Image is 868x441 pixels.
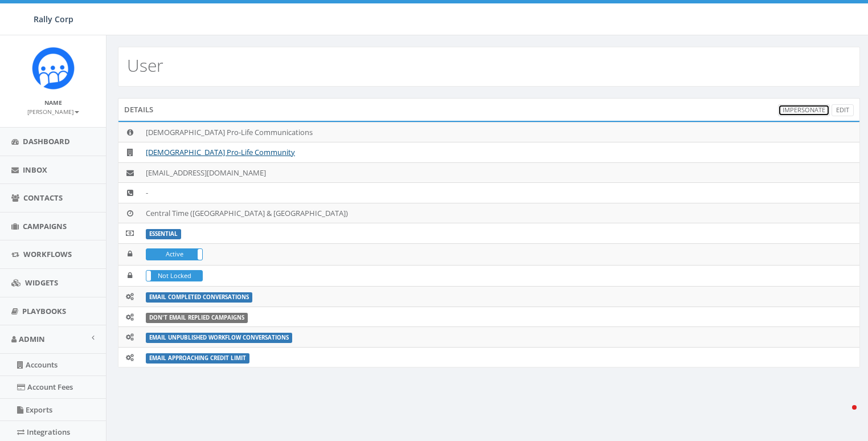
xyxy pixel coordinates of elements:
a: Edit [832,104,854,116]
td: [EMAIL_ADDRESS][DOMAIN_NAME] [141,162,859,183]
div: Details [118,98,860,121]
h2: User [127,56,163,75]
label: Email Completed Conversations [146,292,252,303]
span: Campaigns [23,221,67,231]
small: Name [44,99,62,107]
a: [DEMOGRAPHIC_DATA] Pro-Life Community [146,147,295,157]
td: [DEMOGRAPHIC_DATA] Pro-Life Communications [141,122,859,142]
iframe: Intercom live chat [829,402,857,430]
div: LockedNot Locked [146,270,203,281]
small: [PERSON_NAME] [27,108,79,116]
span: Admin [19,334,45,344]
span: Dashboard [23,136,70,146]
label: Don't Email Replied Campaigns [146,313,248,323]
span: Workflows [23,249,72,259]
label: Email Unpublished Workflow Conversations [146,333,292,343]
span: Widgets [25,277,58,288]
label: Active [146,249,202,259]
td: - [141,183,859,203]
img: Icon_1.png [32,47,75,89]
span: Playbooks [22,306,66,316]
span: Rally Corp [34,14,73,24]
span: Inbox [23,165,47,175]
label: ESSENTIAL [146,229,181,239]
label: Not Locked [146,271,202,281]
a: [PERSON_NAME] [27,106,79,116]
span: Contacts [23,193,63,203]
label: Email Approaching Credit Limit [146,353,249,364]
td: Central Time ([GEOGRAPHIC_DATA] & [GEOGRAPHIC_DATA]) [141,203,859,223]
a: Impersonate [778,104,830,116]
div: ActiveIn Active [146,248,203,260]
